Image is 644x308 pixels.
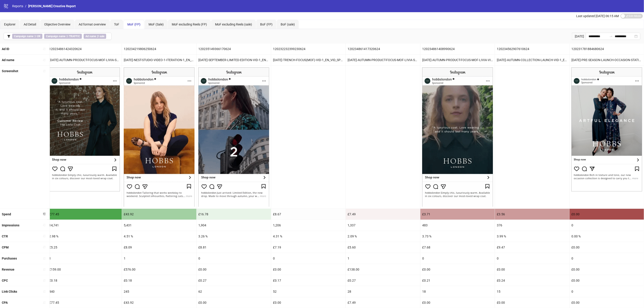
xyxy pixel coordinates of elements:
[43,246,46,249] span: sort-ascending
[570,264,644,275] div: £0.00
[47,253,122,264] div: 1
[570,297,644,308] div: £0.00
[570,286,644,297] div: 0
[84,34,106,39] span: ∌
[43,47,46,51] span: sort-ascending
[420,242,495,253] div: £7.68
[420,286,495,297] div: 18
[7,35,10,38] span: filter
[271,253,346,264] div: 0
[14,35,33,38] b: Campaign name
[420,264,495,275] div: £0.00
[570,253,644,264] div: 0
[47,264,122,275] div: £159.00
[79,23,106,26] span: Ad format overview
[197,231,271,242] div: 3.26 %
[4,33,112,40] button: Campaign name ∋ UKCampaign name ∋ TRAFFICAd name ∌ sale
[271,44,346,54] div: 120232232399230624
[197,220,271,231] div: 1,904
[2,212,11,216] b: Spend
[495,231,569,242] div: 3.99 %
[346,44,420,54] div: 120234861417320624
[495,242,569,253] div: £9.47
[43,268,46,271] span: sort-ascending
[495,44,569,54] div: 120234562907610624
[271,242,346,253] div: £7.19
[2,268,14,271] b: Revenue
[495,209,569,220] div: £3.56
[495,264,569,275] div: £0.00
[122,231,196,242] div: 4.51 %
[2,69,18,73] b: Screenshot
[47,242,122,253] div: £5.25
[260,23,273,26] span: BoF (FP)
[100,35,104,38] b: sale
[570,44,644,54] div: 120231781884680624
[43,69,46,73] span: sort-ascending
[122,242,196,253] div: £8.09
[43,212,46,216] span: sort-descending
[122,297,196,308] div: £43.92
[271,209,346,220] div: £8.67
[4,23,16,26] span: Explorer
[346,242,420,253] div: £5.60
[2,47,9,51] b: Ad ID
[198,67,269,207] img: Screenshot 120235149366170624
[571,67,642,191] img: Screenshot 120231781884680624
[271,275,346,286] div: £0.17
[495,55,569,65] div: [DATE]-AUTUMN-COLLECTION-LAUNCH-VID-1_EN_VID_NI_02092025_F_CC_SC24_USP10_SEASONAL
[12,34,42,39] span: ∋
[47,286,122,297] div: 440
[47,220,122,231] div: 14,741
[570,275,644,286] div: £0.00
[197,209,271,220] div: £16.78
[271,231,346,242] div: 4.31 %
[47,209,122,220] div: £77.45
[122,253,196,264] div: 1
[281,23,295,26] span: BoF (sale)
[114,23,119,26] span: ToF
[576,14,619,18] span: Last updated [DATE] 06:15 AM
[346,286,420,297] div: 28
[122,55,196,65] div: [DATE]-NEST-STUDIO-VIDEO-1-ITERATION-1_EN_VID_SP_01092025_F_NSE_SC1_None_BAU
[197,264,271,275] div: £0.00
[197,253,271,264] div: 0
[420,253,495,264] div: 0
[47,275,122,286] div: £0.18
[11,4,24,9] a: Reports
[422,67,493,207] img: Screenshot 120234861408990624
[2,257,17,260] b: Purchases
[420,44,495,54] div: 120234861408990624
[495,297,569,308] div: £0.00
[420,55,495,65] div: [DATE]-AUTUMN-PRODUCT-FOCUS-MOF-LIVIA-VID-1_EN_VID_SP_09092025_F_CC_SC9_USP4_SEASONAL
[420,297,495,308] div: £0.00
[122,286,196,297] div: 245
[44,23,71,26] span: Objective Overview
[197,275,271,286] div: £0.27
[2,234,8,238] b: CTR
[346,275,420,286] div: £0.27
[122,220,196,231] div: 5,431
[271,297,346,308] div: £0.00
[495,286,569,297] div: 15
[346,220,420,231] div: 1,337
[2,301,8,304] b: CPA
[127,23,140,26] span: MoF (FP)
[215,23,252,26] span: MoF excluding Reels (sale)
[43,290,46,293] span: sort-ascending
[47,231,122,242] div: 2.98 %
[25,4,26,9] li: /
[149,23,164,26] span: MoF (Sale)
[420,209,495,220] div: £3.71
[46,35,65,38] b: Campaign name
[124,67,195,207] img: Screenshot 120234219806250624
[2,58,14,62] b: Ad name
[122,264,196,275] div: £576.00
[2,223,19,227] b: Impressions
[43,257,46,260] span: sort-ascending
[197,44,271,54] div: 120235149366170624
[570,231,644,242] div: 0.00 %
[47,297,122,308] div: £77.45
[197,286,271,297] div: 62
[346,253,420,264] div: 1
